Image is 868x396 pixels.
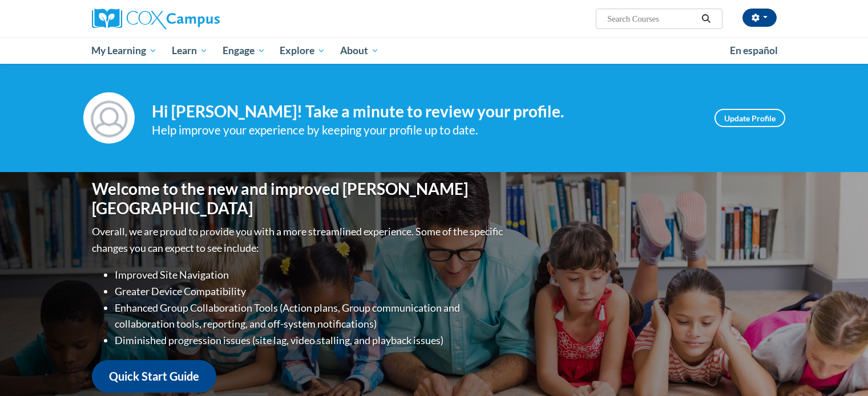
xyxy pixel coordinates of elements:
[722,39,785,63] a: En español
[730,44,778,56] span: En español
[152,102,697,121] h4: Hi [PERSON_NAME]! Take a minute to review your profile.
[822,350,859,387] iframe: Button to launch messaging window
[172,44,208,58] span: Learn
[92,179,506,218] h1: Welcome to the new and improved [PERSON_NAME][GEOGRAPHIC_DATA]
[115,283,506,300] li: Greater Device Compatibility
[92,360,216,393] a: Quick Start Guide
[164,38,215,64] a: Learn
[742,9,777,27] button: Account Settings
[92,223,506,256] p: Overall, we are proud to provide you with a more streamlined experience. Some of the specific cha...
[606,12,697,26] input: Search Courses
[83,92,135,144] img: Profile Image
[333,38,386,64] a: About
[115,332,506,349] li: Diminished progression issues (site lag, video stalling, and playback issues)
[340,44,379,58] span: About
[92,9,220,29] img: Cox Campus
[697,12,714,26] button: Search
[272,38,333,64] a: Explore
[92,9,309,29] a: Cox Campus
[714,109,785,127] a: Update Profile
[215,38,273,64] a: Engage
[115,267,506,283] li: Improved Site Navigation
[75,38,794,64] div: Main menu
[152,121,697,140] div: Help improve your experience by keeping your profile up to date.
[91,44,157,58] span: My Learning
[223,44,265,58] span: Engage
[280,44,325,58] span: Explore
[84,38,165,64] a: My Learning
[115,300,506,333] li: Enhanced Group Collaboration Tools (Action plans, Group communication and collaboration tools, re...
